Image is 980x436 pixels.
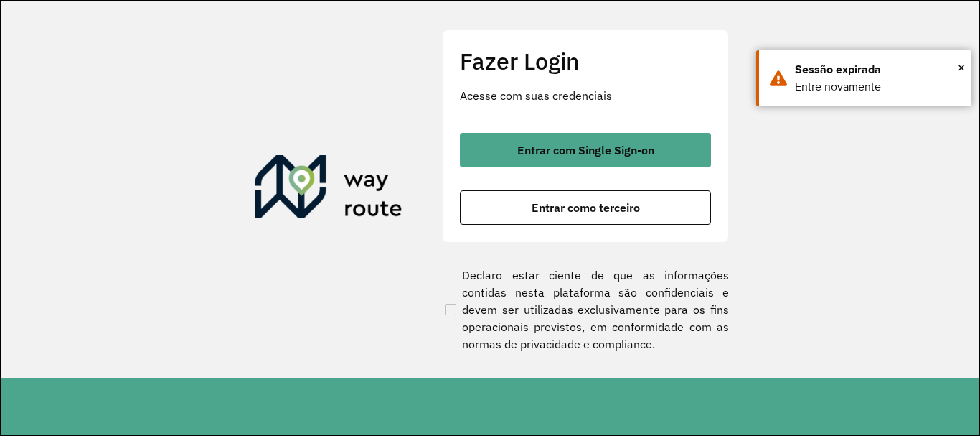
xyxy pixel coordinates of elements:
span: Entrar com Single Sign-on [517,144,654,156]
div: Entre novamente [795,78,961,96]
button: button [460,133,711,167]
span: Entrar como terceiro [532,202,640,213]
span: × [958,57,965,78]
img: Roteirizador AmbevTech [255,155,402,224]
p: Acesse com suas credenciais [460,87,711,104]
button: Close [958,57,965,78]
div: Sessão expirada [795,61,961,78]
label: Declaro estar ciente de que as informações contidas nesta plataforma são confidenciais e devem se... [442,266,729,353]
button: button [460,190,711,225]
h2: Fazer Login [460,47,711,75]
